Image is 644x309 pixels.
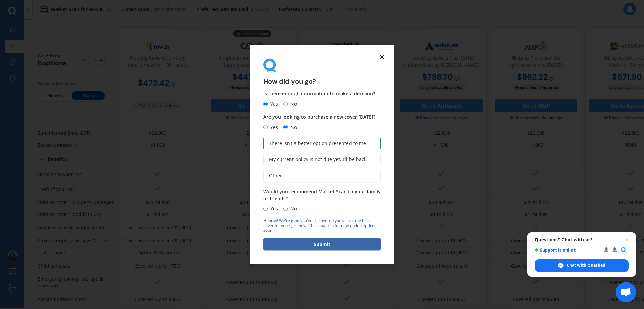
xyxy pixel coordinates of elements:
[263,188,381,201] span: Would you recommend Market Scan to your family or friends?
[263,206,268,211] input: Yes
[263,114,375,120] span: Are you looking to purchase a new cover [DATE]?
[263,102,268,106] input: Yes
[268,123,278,131] span: Yes
[269,141,366,146] span: There isn’t a better option presented to me
[535,259,629,272] span: Chat with Quashed
[268,205,278,213] span: Yes
[263,218,381,233] div: Hooray! We're glad you've discovered you've got the best cover for you right now. Check back in f...
[283,102,288,106] input: No
[263,125,268,129] input: Yes
[283,206,288,211] input: No
[288,123,297,131] span: No
[535,247,599,253] span: Support is online
[263,90,375,97] span: Is there enough information to make a decision?
[288,100,297,108] span: No
[263,58,381,85] div: How did you go?
[283,125,288,129] input: No
[268,100,278,108] span: Yes
[616,282,636,302] a: Open chat
[288,205,297,213] span: No
[567,262,605,268] span: Chat with Quashed
[535,237,629,242] span: Questions? Chat with us!
[269,157,366,162] span: My current policy is not due yet, I’ll be back
[263,238,381,251] button: Submit
[269,173,282,179] span: Other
